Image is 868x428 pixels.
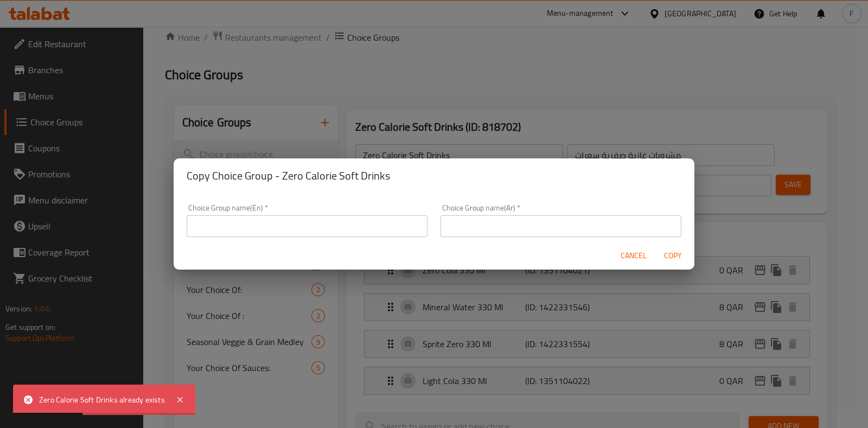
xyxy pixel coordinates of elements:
div: Zero Calorie Soft Drinks already exists [39,394,165,406]
h2: Copy Choice Group - Zero Calorie Soft Drinks [187,167,681,184]
span: Cancel [621,249,647,263]
button: Copy [655,246,690,266]
input: Please enter Choice Group name(en) [187,215,427,237]
input: Please enter Choice Group name(ar) [441,215,681,237]
span: Copy [660,249,686,263]
button: Cancel [616,246,651,266]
